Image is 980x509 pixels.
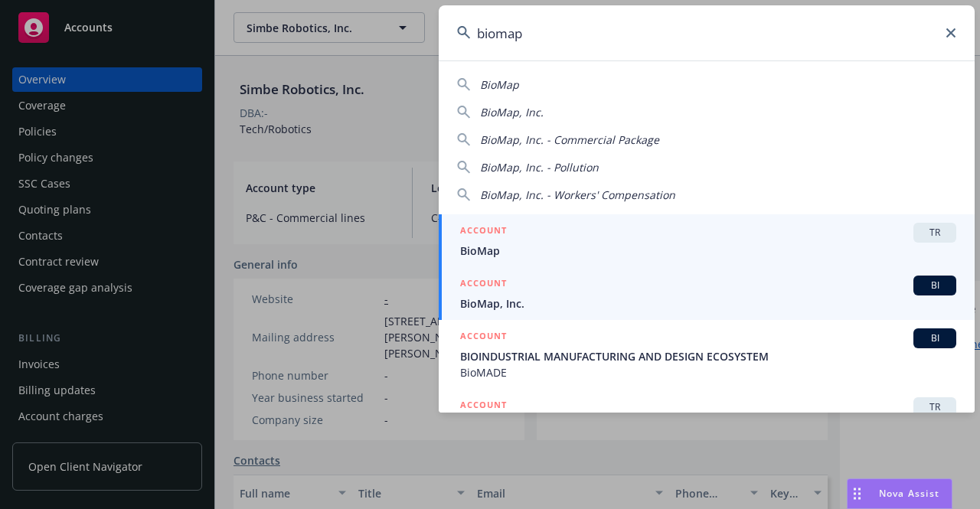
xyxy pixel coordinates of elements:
button: Nova Assist [847,478,952,509]
span: BioMap, Inc. [480,105,544,119]
input: Search... [439,5,975,60]
span: BioMap [480,77,519,92]
a: ACCOUNTTRBioMap [439,214,975,267]
div: Drag to move [848,479,867,508]
span: BioMap, Inc. - Pollution [480,160,599,175]
a: ACCOUNTBIBioMap, Inc. [439,267,975,320]
span: TR [920,400,950,414]
span: BI [920,331,950,345]
span: Nova Assist [879,487,939,500]
a: ACCOUNTTR [439,389,975,458]
span: BI [920,279,950,292]
h5: ACCOUNT [460,276,507,294]
span: BioMap, Inc. - Workers' Compensation [480,188,675,202]
span: BIOINDUSTRIAL MANUFACTURING AND DESIGN ECOSYSTEM [460,348,956,364]
span: BioMap, Inc. - Commercial Package [480,132,659,147]
h5: ACCOUNT [460,397,507,416]
span: BioMap [460,243,956,259]
h5: ACCOUNT [460,328,507,347]
span: TR [920,226,950,240]
h5: ACCOUNT [460,223,507,241]
a: ACCOUNTBIBIOINDUSTRIAL MANUFACTURING AND DESIGN ECOSYSTEMBioMADE [439,320,975,389]
span: BioMap, Inc. [460,295,956,312]
span: BioMADE [460,364,956,380]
